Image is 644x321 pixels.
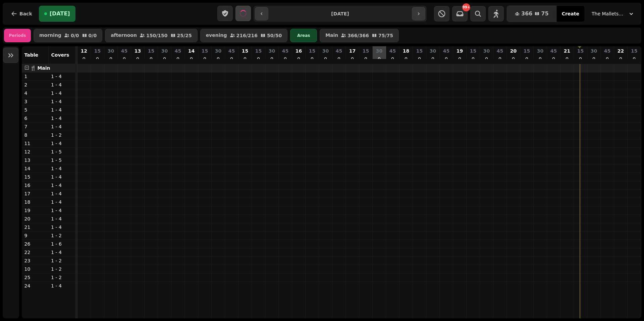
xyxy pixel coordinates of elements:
p: 45 [550,48,557,54]
button: evening216/21650/50 [200,29,288,42]
p: 15 [148,48,154,54]
p: 1 - 2 [51,257,72,264]
p: 13 [24,157,46,164]
p: 0 [390,56,395,62]
span: 75 [541,11,548,16]
p: 1 - 4 [51,123,72,130]
p: 2 [24,81,46,88]
button: Expand sidebar [3,48,18,63]
p: 0 [81,56,87,62]
p: 16 [24,182,46,189]
p: 0 [336,56,342,62]
p: 30 [161,48,168,54]
p: 1 - 4 [51,249,72,256]
p: 216 / 216 [236,33,258,38]
span: 🍴 Main [30,65,50,71]
p: 11 [24,140,46,147]
div: Periods [4,29,31,42]
p: 0 [189,56,194,62]
p: 15 [242,48,248,54]
p: morning [39,33,61,38]
p: 18 [403,48,409,54]
p: 45 [336,48,342,54]
p: 0 [471,56,476,62]
p: 0 [216,56,221,62]
p: 0 [457,56,463,62]
p: 0 [135,56,141,62]
p: 30 [108,48,114,54]
p: 0 [108,56,114,62]
p: 0 [95,56,100,62]
p: 22 [618,48,624,54]
p: 45 [228,48,235,54]
p: 45 [389,48,396,54]
span: The Malletsheugh [592,10,625,17]
p: 1 - 4 [51,215,72,222]
button: Main366/36675/75 [320,29,399,42]
p: 0 [591,56,597,62]
p: 19 [24,207,46,214]
p: 0 [484,56,489,62]
p: 0 [269,56,275,62]
p: 1 - 4 [51,115,72,122]
p: 1 - 2 [51,266,72,272]
span: Table [24,52,39,58]
p: 15 [309,48,315,54]
p: 1 - 4 [51,107,72,113]
p: 30 [376,48,382,54]
p: 0 [511,56,516,62]
p: 30 [537,48,543,54]
p: 15 [416,48,423,54]
p: 45 [497,48,503,54]
span: [DATE] [50,11,70,16]
p: 1 - 4 [51,199,72,205]
p: 15 [631,48,637,54]
p: 5 [24,107,46,113]
p: 1 - 5 [51,148,72,155]
p: 0 / 0 [71,33,79,38]
p: 0 [229,56,234,62]
p: 25 / 25 [177,33,192,38]
button: The Malletsheugh [588,8,639,20]
p: 7 [24,123,46,130]
button: 36675 [507,6,557,22]
p: 45 [175,48,181,54]
p: 0 [524,56,530,62]
p: 0 [497,56,503,62]
p: 1 - 4 [51,165,72,172]
p: 1 - 4 [51,90,72,97]
p: 26 [24,241,46,247]
p: 0 [283,56,288,62]
p: 0 [350,56,355,62]
button: morning0/00/0 [34,29,102,42]
p: 21 [24,224,46,231]
p: 0 [149,56,154,62]
p: 45 [443,48,449,54]
p: 15 [577,48,584,54]
div: Areas [290,29,317,42]
p: 15 [202,48,208,54]
p: 0 [243,56,248,62]
p: 1 - 4 [51,98,72,105]
span: 99+ [463,6,470,9]
p: 19 [457,48,463,54]
p: 0 [551,56,556,62]
p: 1 - 4 [51,73,72,80]
p: 1 - 2 [51,232,72,239]
p: 0 [404,56,409,62]
p: 0 [256,56,261,62]
p: 0 [162,56,167,62]
span: 366 [521,11,532,16]
p: 18 [24,199,46,205]
p: 3 [24,98,46,105]
p: 1 - 4 [51,140,72,147]
p: 1 - 6 [51,241,72,247]
p: 1 - 4 [51,282,72,289]
p: 15 [470,48,476,54]
p: 15 [94,48,101,54]
p: 1 - 5 [51,157,72,164]
p: 0 [122,56,127,62]
p: 1 - 4 [51,207,72,214]
p: 17 [349,48,356,54]
p: 0 [417,56,422,62]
